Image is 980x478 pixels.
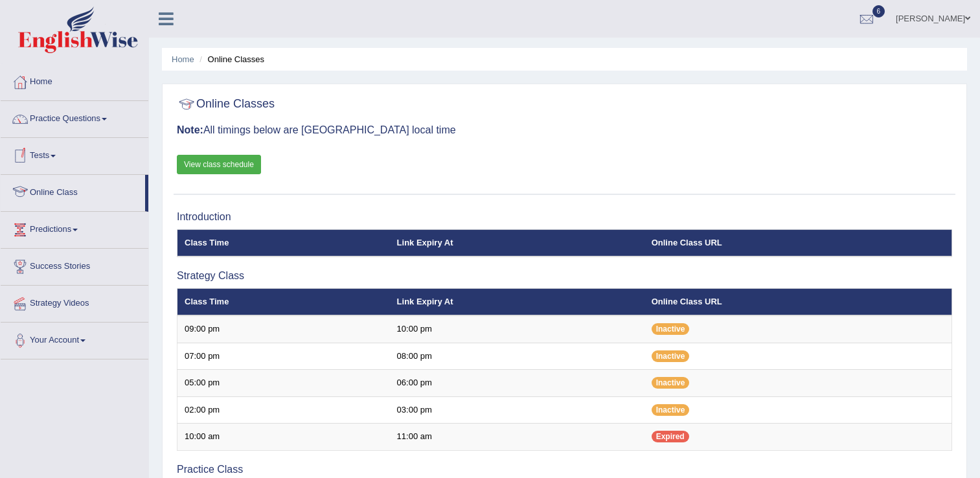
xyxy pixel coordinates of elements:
h2: Online Classes [177,95,275,114]
td: 03:00 pm [390,396,644,424]
h3: Introduction [177,211,952,223]
b: Note: [177,124,203,135]
span: 6 [872,5,885,17]
a: View class schedule [177,155,261,174]
th: Class Time [177,288,390,315]
td: 07:00 pm [177,343,390,370]
th: Online Class URL [644,288,952,315]
th: Online Class URL [644,229,952,256]
a: Home [1,64,148,97]
h3: All timings below are [GEOGRAPHIC_DATA] local time [177,124,952,136]
a: Online Class [1,175,145,207]
td: 08:00 pm [390,343,644,370]
a: Home [172,54,194,64]
span: Inactive [652,350,690,362]
td: 05:00 pm [177,370,390,397]
a: Strategy Videos [1,286,148,318]
span: Inactive [652,404,690,416]
td: 10:00 pm [390,315,644,343]
h3: Strategy Class [177,270,952,282]
a: Tests [1,138,148,170]
a: Practice Questions [1,101,148,133]
a: Success Stories [1,249,148,281]
a: Your Account [1,323,148,355]
th: Link Expiry At [390,288,644,315]
td: 10:00 am [177,424,390,451]
span: Inactive [652,323,690,335]
h3: Practice Class [177,464,952,475]
td: 09:00 pm [177,315,390,343]
th: Link Expiry At [390,229,644,256]
td: 06:00 pm [390,370,644,397]
td: 02:00 pm [177,396,390,424]
th: Class Time [177,229,390,256]
a: Predictions [1,212,148,244]
span: Inactive [652,377,690,389]
span: Expired [652,431,689,442]
td: 11:00 am [390,424,644,451]
li: Online Classes [196,53,264,65]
